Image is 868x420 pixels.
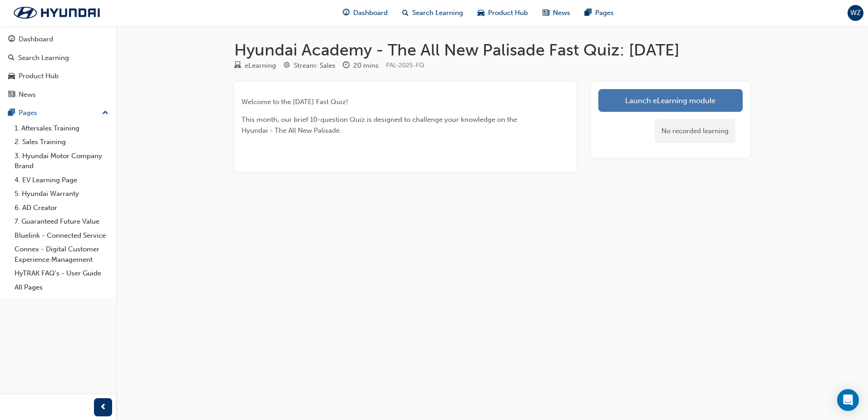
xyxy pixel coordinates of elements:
div: Type [234,60,276,71]
span: up-icon [102,107,108,119]
div: No recorded learning [655,119,735,143]
a: 4. EV Learning Page [11,173,112,187]
div: Search Learning [18,53,69,63]
a: Product Hub [4,68,112,85]
span: search-icon [402,7,409,19]
button: Pages [4,105,112,121]
span: prev-icon [100,402,107,413]
span: WZ [850,8,861,18]
span: Search Learning [412,8,463,18]
span: pages-icon [585,7,592,19]
a: search-iconSearch Learning [395,4,470,22]
a: Search Learning [4,50,112,66]
div: Pages [19,108,37,118]
span: news-icon [8,91,15,99]
span: News [553,8,570,18]
div: Stream: Sales [294,60,335,71]
span: This month, our brief 10-question Quiz is designed to challenge your knowledge on the Hyundai - T... [242,115,519,135]
a: Bluelink - Connected Service [11,229,112,243]
span: Welcome to the [DATE] Fast Quiz! [242,98,348,106]
a: 3. Hyundai Motor Company Brand [11,149,112,173]
span: Pages [595,8,614,18]
a: 2. Sales Training [11,135,112,149]
a: 7. Guaranteed Future Value [11,215,112,229]
span: Dashboard [353,8,388,18]
span: car-icon [478,7,484,19]
div: Dashboard [19,34,53,45]
span: target-icon [283,62,290,70]
a: Launch eLearning module [598,89,743,112]
a: news-iconNews [535,4,577,22]
button: DashboardSearch LearningProduct HubNews [4,29,112,105]
div: eLearning [245,60,276,71]
a: car-iconProduct Hub [470,4,535,22]
span: pages-icon [8,109,15,117]
span: guage-icon [343,7,350,19]
span: Product Hub [488,8,528,18]
span: guage-icon [8,35,15,44]
a: News [4,86,112,103]
span: clock-icon [343,62,350,70]
span: search-icon [8,54,15,62]
a: Connex - Digital Customer Experience Management [11,242,112,266]
a: All Pages [11,280,112,295]
div: News [19,90,36,100]
a: 6. AD Creator [11,201,112,215]
span: car-icon [8,72,15,80]
span: news-icon [542,7,549,19]
a: 5. Hyundai Warranty [11,187,112,201]
span: Learning resource code [386,61,424,69]
a: 1. Aftersales Training [11,121,112,135]
a: Dashboard [4,31,112,48]
div: Stream [283,60,335,71]
a: pages-iconPages [577,4,621,22]
div: 20 mins [353,60,379,71]
button: WZ [848,5,863,21]
span: learningResourceType_ELEARNING-icon [234,62,241,70]
div: Duration [343,60,379,71]
h1: Hyundai Academy - The All New Palisade Fast Quiz: [DATE] [234,40,750,60]
a: guage-iconDashboard [335,4,395,22]
a: HyTRAK FAQ's - User Guide [11,266,112,280]
div: Open Intercom Messenger [837,389,859,411]
img: Trak [5,3,109,22]
div: Product Hub [19,71,59,81]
